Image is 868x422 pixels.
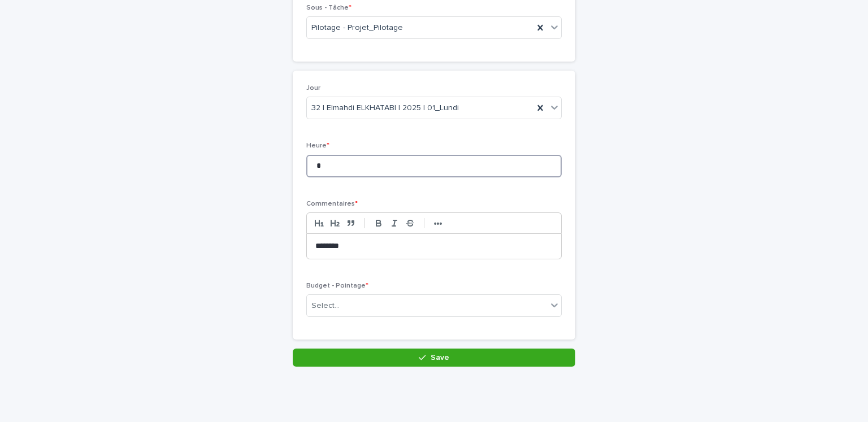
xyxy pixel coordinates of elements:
span: Sous - Tâche [306,5,351,11]
span: Heure [306,142,329,149]
button: Save [293,349,575,367]
button: ••• [430,216,446,230]
span: Save [431,354,449,362]
span: Budget - Pointage [306,282,368,289]
span: 32 | Elmahdi ELKHATABI | 2025 | 01_Lundi [311,102,459,114]
span: Jour [306,85,320,92]
div: Select... [311,300,340,312]
span: Pilotage - Projet_Pilotage [311,22,403,34]
strong: ••• [434,219,442,228]
span: Commentaires [306,201,358,207]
